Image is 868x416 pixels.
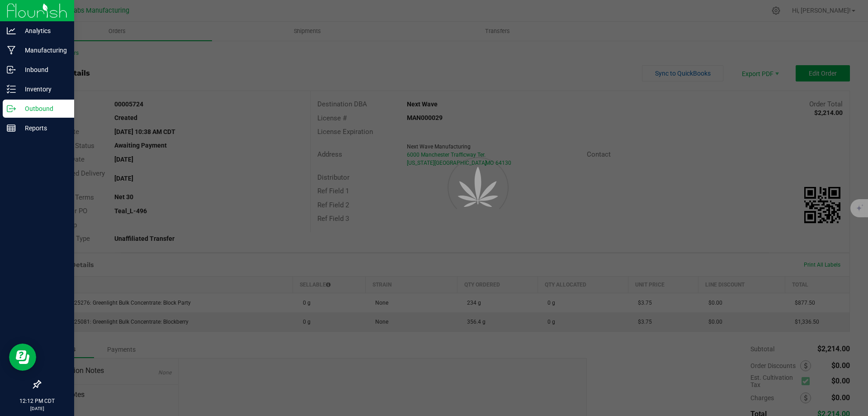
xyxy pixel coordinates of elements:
p: Analytics [16,25,70,36]
p: Inbound [16,64,70,75]
inline-svg: Analytics [7,26,16,35]
inline-svg: Inventory [7,85,16,94]
p: Outbound [16,103,70,114]
p: Reports [16,123,70,134]
inline-svg: Manufacturing [7,46,16,55]
p: Inventory [16,84,70,95]
p: Manufacturing [16,45,70,56]
p: [DATE] [4,405,70,412]
inline-svg: Inbound [7,65,16,74]
inline-svg: Outbound [7,104,16,113]
inline-svg: Reports [7,124,16,133]
p: 12:12 PM CDT [4,397,70,405]
iframe: Resource center [9,344,36,371]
